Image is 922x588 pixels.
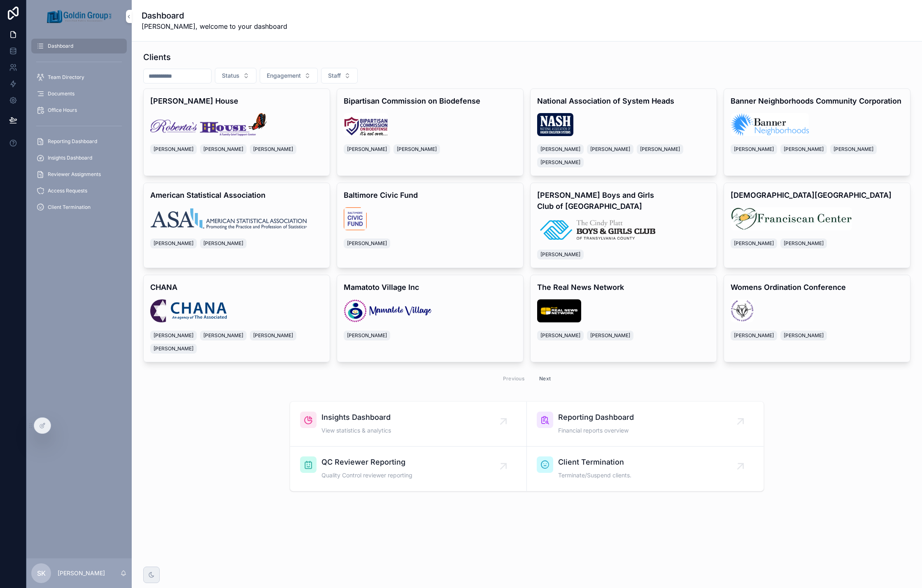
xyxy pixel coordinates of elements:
button: Next [533,372,556,385]
h4: National Association of System Heads [537,95,710,106]
span: [PERSON_NAME] [540,332,580,339]
h4: Womens Ordination Conference [731,282,903,293]
h1: Dashboard [142,10,287,21]
h4: American Statistical Association [150,190,323,201]
h4: Banner Neighborhoods Community Corporation [731,95,903,106]
span: [PERSON_NAME] [590,332,630,339]
span: Insights Dashboard [48,155,92,161]
span: [PERSON_NAME] [784,240,824,247]
span: [PERSON_NAME] [347,146,387,153]
span: Terminate/Suspend clients. [558,471,631,479]
h4: Baltimore Civic Fund [344,190,517,201]
img: logo.png [344,207,367,230]
span: [PERSON_NAME] [154,345,193,352]
h4: [DEMOGRAPHIC_DATA][GEOGRAPHIC_DATA] [731,190,903,201]
span: Quality Control reviewer reporting [321,471,412,479]
div: scrollable content [26,33,132,225]
button: Select Button [260,68,318,83]
span: Financial reports overview [558,426,634,435]
span: Reporting Dashboard [48,138,97,145]
span: Staff [328,72,341,80]
span: [PERSON_NAME] [540,251,580,258]
span: [PERSON_NAME] [253,146,293,153]
img: logo.jpg [344,113,388,136]
span: SK [37,568,46,578]
span: [PERSON_NAME] [540,146,580,153]
span: [PERSON_NAME] [253,332,293,339]
span: [PERSON_NAME] [784,332,824,339]
img: logo.webp [150,207,309,230]
span: Insights Dashboard [321,412,391,423]
span: Access Requests [48,188,87,194]
a: Womens Ordination Conference7750340-logo.png[PERSON_NAME][PERSON_NAME] [724,275,910,362]
span: [PERSON_NAME] [203,332,243,339]
span: [PERSON_NAME] [154,332,193,339]
span: [PERSON_NAME] [784,146,824,153]
span: [PERSON_NAME] [154,240,193,247]
a: [PERSON_NAME] Houselogo.png[PERSON_NAME][PERSON_NAME][PERSON_NAME] [143,88,330,176]
img: logo.png [537,218,658,241]
img: 7750340-logo.png [731,299,754,322]
span: Status [222,72,240,80]
a: Client TerminationTerminate/Suspend clients. [527,447,764,491]
span: QC Reviewer Reporting [321,456,412,468]
span: [PERSON_NAME], welcome to your dashboard [142,21,287,31]
span: [PERSON_NAME] [640,146,680,153]
img: logo.jpg [731,207,852,230]
span: Office Hours [48,107,77,113]
img: logo.png [150,113,267,136]
span: Dashboard [48,43,73,49]
a: Mamatoto Village Inclogo.svg[PERSON_NAME] [337,275,524,362]
h4: Bipartisan Commission on Biodefense [344,95,517,106]
span: [PERSON_NAME] [203,240,243,247]
a: Insights Dashboard [31,150,127,165]
a: American Statistical Associationlogo.webp[PERSON_NAME][PERSON_NAME] [143,183,330,268]
button: Select Button [215,68,256,83]
img: logo.png [731,113,809,136]
a: National Association of System HeadsNASH-Logo.png[PERSON_NAME][PERSON_NAME][PERSON_NAME][PERSON_N... [530,88,717,176]
h4: CHANA [150,282,323,293]
span: [PERSON_NAME] [734,332,774,339]
a: Insights DashboardView statistics & analytics [290,402,527,447]
h4: The Real News Network [537,282,710,293]
p: [PERSON_NAME] [58,569,105,577]
span: Reviewer Assignments [48,171,101,178]
span: Engagement [267,72,301,80]
a: [PERSON_NAME] Boys and Girls Club of [GEOGRAPHIC_DATA]logo.png[PERSON_NAME] [530,183,717,268]
h4: [PERSON_NAME] Boys and Girls Club of [GEOGRAPHIC_DATA] [537,190,710,212]
span: [PERSON_NAME] [734,240,774,247]
a: [DEMOGRAPHIC_DATA][GEOGRAPHIC_DATA]logo.jpg[PERSON_NAME][PERSON_NAME] [724,183,910,268]
span: [PERSON_NAME] [347,240,387,247]
a: Baltimore Civic Fundlogo.png[PERSON_NAME] [337,183,524,268]
a: Office Hours [31,103,127,118]
span: [PERSON_NAME] [154,146,193,153]
h4: [PERSON_NAME] House [150,95,323,106]
span: [PERSON_NAME] [540,159,580,166]
span: Reporting Dashboard [558,412,634,423]
span: Team Directory [48,74,84,81]
span: Client Termination [558,456,631,468]
a: Banner Neighborhoods Community Corporationlogo.png[PERSON_NAME][PERSON_NAME][PERSON_NAME] [724,88,910,176]
img: App logo [47,10,111,23]
h4: Mamatoto Village Inc [344,282,517,293]
a: Bipartisan Commission on Biodefenselogo.jpg[PERSON_NAME][PERSON_NAME] [337,88,524,176]
img: logo.webp [150,299,227,322]
button: Select Button [321,68,358,83]
img: logo.png [537,299,581,322]
span: View statistics & analytics [321,426,391,435]
a: Access Requests [31,183,127,198]
img: NASH-Logo.png [537,113,573,136]
a: QC Reviewer ReportingQuality Control reviewer reporting [290,447,527,491]
a: The Real News Networklogo.png[PERSON_NAME][PERSON_NAME] [530,275,717,362]
span: [PERSON_NAME] [834,146,873,153]
span: [PERSON_NAME] [734,146,774,153]
a: CHANAlogo.webp[PERSON_NAME][PERSON_NAME][PERSON_NAME][PERSON_NAME] [143,275,330,362]
h1: Clients [143,51,171,63]
a: Client Termination [31,200,127,215]
img: logo.svg [344,299,432,322]
a: Reporting Dashboard [31,134,127,149]
span: [PERSON_NAME] [347,332,387,339]
a: Documents [31,86,127,101]
span: Client Termination [48,204,91,211]
span: [PERSON_NAME] [590,146,630,153]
